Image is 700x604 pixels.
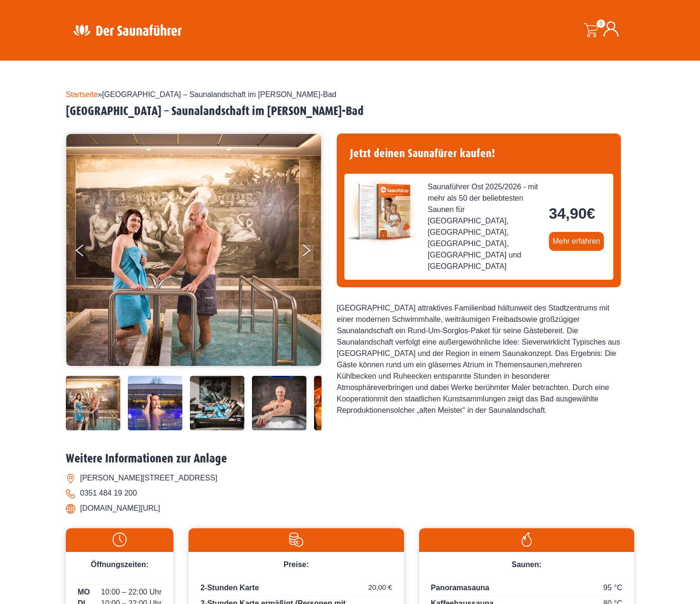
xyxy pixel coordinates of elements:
[301,240,324,264] button: Next
[71,533,169,547] img: Uhr-weiss.svg
[66,90,98,98] a: Startseite
[91,560,149,568] span: Öffnungszeiten:
[76,240,99,264] button: Previous
[368,582,392,593] span: 20,00 €
[603,582,622,594] span: 95 °C
[102,90,337,98] span: [GEOGRAPHIC_DATA] – Saunalandschaft im [PERSON_NAME]-Bad
[101,586,162,598] span: 10:00 – 22:00 Uhr
[66,471,634,486] li: [PERSON_NAME][STREET_ADDRESS]
[344,141,613,166] h4: Jetzt deinen Saunafürer kaufen!
[344,174,420,249] img: der-saunafuehrer-2025-ost.jpg
[78,586,90,598] span: MO
[597,19,605,28] span: 0
[66,452,634,466] h2: Weitere Informationen zur Anlage
[428,181,541,272] span: Saunaführer Ost 2025/2026 - mit mehr als 50 der beliebtesten Saunen für [GEOGRAPHIC_DATA], [GEOGR...
[549,232,604,251] a: Mehr erfahren
[512,560,541,568] span: Saunen:
[200,582,392,596] p: 2-Stunden Karte
[284,560,309,568] span: Preise:
[431,584,490,592] span: Panoramasauna
[587,205,595,222] span: €
[66,486,634,501] li: 0351 484 19 200
[193,533,399,547] img: Preise-weiss.svg
[66,501,634,516] li: [DOMAIN_NAME][URL]
[66,104,634,119] h2: [GEOGRAPHIC_DATA] – Saunalandschaft im [PERSON_NAME]-Bad
[549,205,595,222] bdi: 34,90
[66,90,336,98] span: »
[424,533,629,547] img: Flamme-weiss.svg
[337,302,621,416] div: [GEOGRAPHIC_DATA] attraktives Familienbad hältunweit des Stadtzentrums mit einer modernen Schwimm...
